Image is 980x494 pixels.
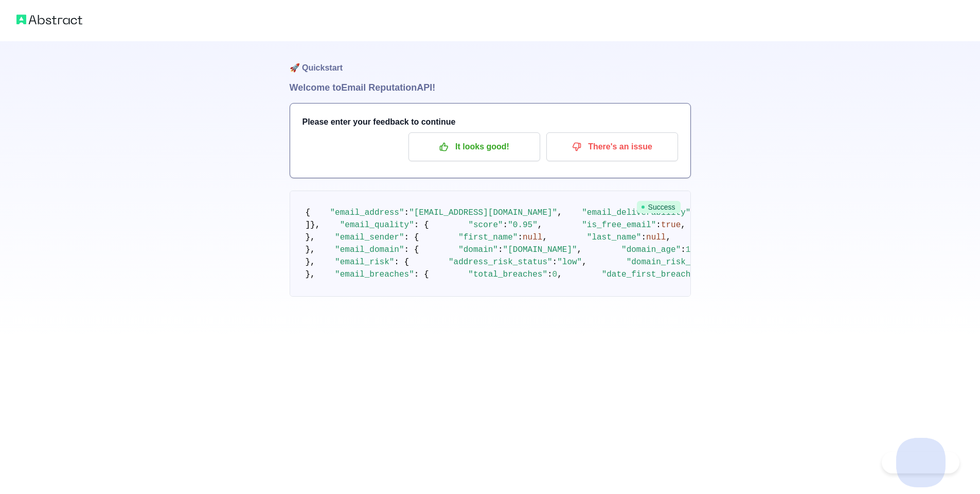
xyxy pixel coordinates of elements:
span: "0.95" [508,220,538,230]
span: : [498,245,503,254]
span: , [542,233,547,242]
span: : { [404,233,419,242]
span: : [518,233,523,242]
h1: 🚀 Quickstart [290,41,691,80]
span: "low" [557,258,582,267]
span: true [661,220,681,230]
span: , [666,233,671,242]
span: : { [414,270,429,279]
span: , [538,220,543,230]
span: "email_sender" [335,233,404,242]
span: "score" [468,220,503,230]
p: There's an issue [554,138,670,156]
span: , [557,208,562,217]
span: "address_risk_status" [449,258,553,267]
span: : [656,220,661,230]
span: "email_domain" [335,245,404,254]
span: Success [637,201,681,213]
button: It looks good! [408,132,540,161]
span: "email_breaches" [335,270,414,279]
span: "email_quality" [340,220,414,230]
span: : { [394,258,409,267]
span: : { [404,245,419,254]
span: null [646,233,666,242]
span: "email_deliverability" [582,208,690,217]
button: There's an issue [546,132,678,161]
span: : [404,208,409,217]
span: null [523,233,542,242]
span: , [557,270,562,279]
iframe: Toggle Customer Support [882,452,959,473]
span: "[EMAIL_ADDRESS][DOMAIN_NAME]" [409,208,557,217]
span: "domain_age" [621,245,681,254]
span: : [641,233,646,242]
span: , [582,258,587,267]
span: , [577,245,582,254]
span: , [681,220,686,230]
h3: Please enter your feedback to continue [302,116,678,128]
span: "email_address" [330,208,404,217]
span: : [503,220,508,230]
span: : [553,258,558,267]
span: "[DOMAIN_NAME]" [503,245,577,254]
span: : [681,245,686,254]
img: Abstract logo [16,12,82,27]
span: "is_free_email" [582,220,656,230]
span: "last_name" [587,233,642,242]
span: "date_first_breached" [602,270,706,279]
span: : { [414,220,429,230]
span: "domain" [458,245,498,254]
span: 10998 [686,245,710,254]
p: It looks good! [416,138,532,156]
span: "email_risk" [335,258,394,267]
h1: Welcome to Email Reputation API! [290,80,691,95]
span: "domain_risk_status" [627,258,725,267]
span: 0 [553,270,558,279]
span: "first_name" [458,233,518,242]
span: { [306,208,311,217]
span: : [547,270,553,279]
span: "total_breaches" [468,270,547,279]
